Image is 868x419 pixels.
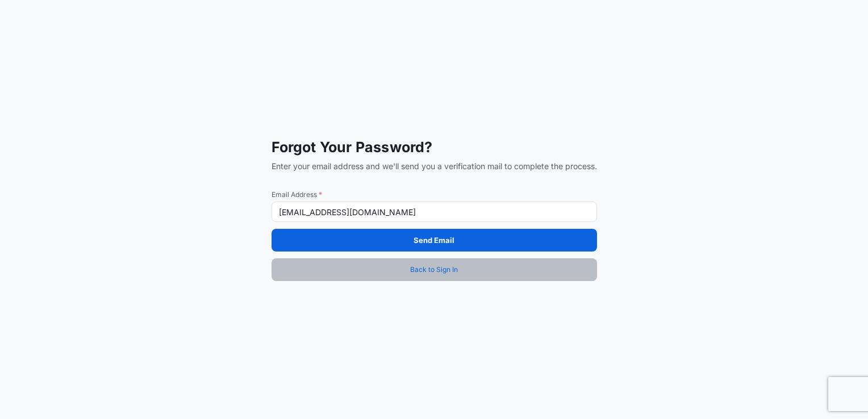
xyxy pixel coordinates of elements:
[272,229,597,252] button: Send Email
[272,258,597,281] a: Back to Sign In
[410,264,458,275] span: Back to Sign In
[272,138,597,156] span: Forgot Your Password?
[414,234,454,246] p: Send Email
[272,202,597,222] input: example@gmail.com
[272,161,597,172] span: Enter your email address and we'll send you a verification mail to complete the process.
[272,190,597,199] span: Email Address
